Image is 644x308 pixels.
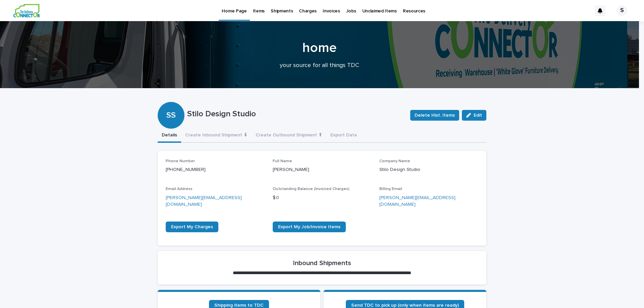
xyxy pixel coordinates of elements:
span: Full Name [273,159,292,163]
p: $ 0 [273,194,372,201]
h1: home [155,40,484,56]
span: Company Name [379,159,410,163]
span: Email Address [166,187,193,191]
button: Create Inbound Shipment ⬇ [181,129,252,143]
p: [PERSON_NAME] [273,166,372,173]
span: Phone Number [166,159,195,163]
a: [PERSON_NAME][EMAIL_ADDRESS][DOMAIN_NAME] [166,195,242,207]
button: Export Data [326,129,361,143]
a: [PERSON_NAME][EMAIL_ADDRESS][DOMAIN_NAME] [379,195,455,207]
span: Export My Job/Invoice Items [278,225,340,229]
div: S [616,5,627,16]
button: Edit [462,110,486,121]
span: Outstanding Balance (Invoiced Charges) [273,187,350,191]
img: aCWQmA6OSGG0Kwt8cj3c [13,4,40,17]
p: Stilo Design Studio [379,166,478,173]
a: Export My Charges [166,222,218,232]
button: Create Outbound Shipment ⬆ [252,129,326,143]
div: SS [158,84,184,120]
button: Details [158,129,181,143]
span: Billing Email [379,187,402,191]
p: your source for all things TDC [185,62,454,69]
span: Send TDC to pick up (only when items are ready) [351,303,459,308]
span: Edit [474,113,482,118]
span: Shipping items to TDC [214,303,264,308]
span: Export My Charges [171,225,213,229]
span: Delete Hist. Items [415,112,455,119]
p: Stilo Design Studio [187,109,405,119]
a: [PHONE_NUMBER] [166,167,206,172]
button: Delete Hist. Items [410,110,459,121]
a: Export My Job/Invoice Items [273,222,346,232]
h2: Inbound Shipments [293,259,351,267]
